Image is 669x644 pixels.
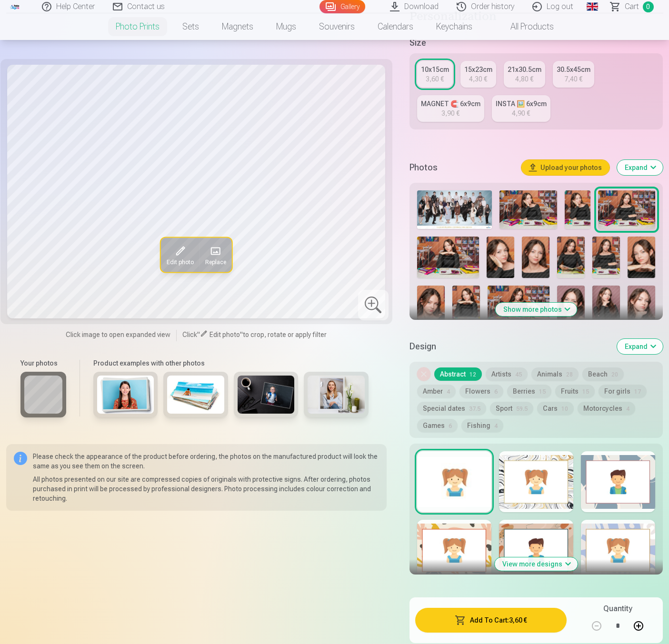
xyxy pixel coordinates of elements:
button: Show more photos [496,303,577,316]
span: 45 [515,371,522,378]
span: 10 [561,406,568,412]
button: Add To Cart:3,60 € [415,608,567,633]
button: Flowers6 [459,385,503,398]
a: 10x15cm3,60 € [417,61,453,88]
h5: Quantity [603,603,632,614]
a: All products [484,13,565,40]
a: 30.5x45cm7,40 € [553,61,594,88]
a: Keychains [425,13,484,40]
span: " [197,331,200,338]
span: " [240,331,243,338]
div: 30.5x45cm [557,65,590,74]
a: Photo prints [104,13,171,40]
button: Artists45 [486,367,528,381]
button: Upload your photos [521,160,609,175]
div: 10x15cm [421,65,449,74]
button: Replace [200,238,232,272]
button: Games6 [417,419,458,432]
a: Magnets [210,13,265,40]
img: /fa4 [10,4,20,10]
span: Replace [205,259,226,267]
span: 28 [566,371,573,378]
div: 21x30.5cm [508,65,541,74]
a: INSTA 🖼️ 6x9cm4,90 € [492,95,550,122]
a: Calendars [366,13,425,40]
div: INSTA 🖼️ 6x9cm [496,99,547,109]
span: 20 [611,371,618,378]
p: All photos presented on our site are compressed copies of originals with protective signs. After ... [33,475,379,503]
span: to crop, rotate or apply filter [243,331,327,338]
span: 15 [582,388,589,395]
button: Edit photo [161,238,200,272]
p: Please check the appearance of the product before ordering, the photos on the manufactured produc... [33,452,379,471]
span: 4 [626,406,629,412]
button: Abstract12 [434,367,482,381]
a: 15x23cm4,30 € [460,61,496,88]
span: 0 [643,1,654,12]
button: Amber4 [417,385,456,398]
div: 3,60 € [426,74,444,84]
button: Fruits15 [555,385,595,398]
button: Expand [617,339,663,354]
span: 6 [494,388,498,395]
button: Beach20 [582,367,624,381]
span: 59.5 [516,406,528,412]
h6: Your photos [20,358,66,368]
a: MAGNET 🧲 6x9cm3,90 € [417,95,484,122]
button: View more designs [495,557,578,571]
span: 12 [469,371,476,378]
span: Click image to open expanded view [66,330,170,339]
button: Berries15 [507,385,551,398]
a: 21x30.5cm4,80 € [504,61,545,88]
button: Cars10 [537,402,574,415]
div: 15x23cm [464,65,492,74]
div: 4,80 € [515,74,533,84]
button: Motorcycles4 [578,402,635,415]
h5: Photos [409,161,514,174]
button: For girls17 [599,385,647,398]
a: Sets [171,13,210,40]
button: Fishing4 [461,419,503,432]
span: Edit photo [210,331,240,338]
button: Expand [617,160,663,175]
span: 4 [447,388,450,395]
div: 3,90 € [441,109,459,118]
div: 7,40 € [564,74,582,84]
div: 4,30 € [469,74,487,84]
span: 15 [539,388,546,395]
span: Сart [625,1,639,12]
span: Click [182,331,197,338]
a: Souvenirs [308,13,366,40]
h6: Product examples with other photos [90,358,372,368]
span: 6 [449,423,452,429]
button: Animals28 [531,367,579,381]
span: Edit photo [167,259,194,267]
a: Mugs [265,13,308,40]
button: Sport59.5 [490,402,533,415]
h5: Design [409,340,610,353]
span: 4 [494,423,498,429]
span: 17 [634,388,641,395]
span: 37.5 [469,406,480,412]
div: 4,90 € [512,109,530,118]
div: MAGNET 🧲 6x9cm [421,99,480,109]
button: Special dates37.5 [417,402,486,415]
h5: Size [409,36,663,50]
